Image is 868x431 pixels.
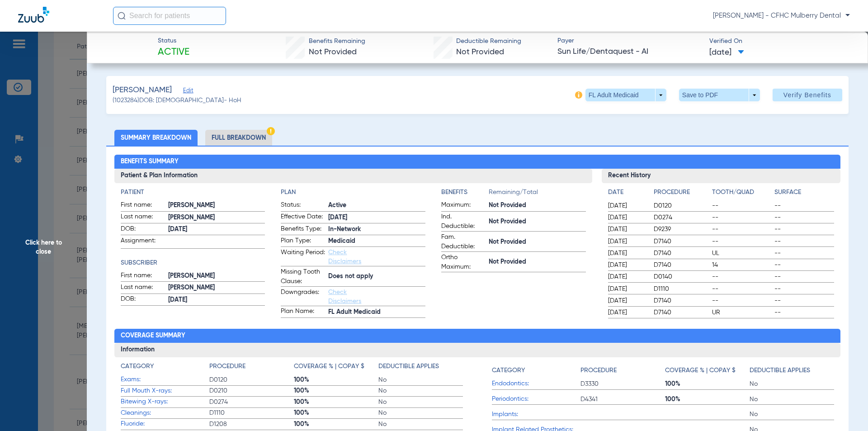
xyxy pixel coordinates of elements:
[281,188,425,197] app-breakdown-title: Plan
[492,394,580,404] span: Periodontics:
[114,329,841,343] h2: Coverage Summary
[713,11,850,20] span: [PERSON_NAME] - CFHC Mulberry Dental
[712,201,772,210] span: --
[557,36,702,46] span: Payer
[712,296,772,305] span: --
[121,258,265,268] h4: Subscriber
[294,398,378,407] span: 100%
[608,188,646,197] h4: Date
[712,237,772,246] span: --
[378,398,463,407] span: No
[121,408,209,418] span: Cleanings:
[121,188,265,197] h4: Patient
[602,169,841,183] h3: Recent History
[158,46,189,59] span: Active
[121,294,165,305] span: DOB:
[18,7,49,23] img: Zuub Logo
[114,130,198,146] li: Summary Breakdown
[712,225,772,234] span: --
[774,308,834,317] span: --
[328,272,425,281] span: Does not apply
[489,188,586,200] span: Remaining/Total
[328,225,425,234] span: In-Network
[608,260,646,270] span: [DATE]
[121,200,165,211] span: First name:
[114,155,841,169] h2: Benefits Summary
[750,395,834,404] span: No
[441,188,489,197] h4: Benefits
[773,89,842,101] button: Verify Benefits
[378,362,463,374] app-breakdown-title: Deductible Applies
[281,288,325,306] span: Downgrades:
[267,127,275,135] img: Hazard
[580,366,617,375] h4: Procedure
[608,201,646,210] span: [DATE]
[774,296,834,305] span: --
[492,410,580,419] span: Implants:
[608,237,646,246] span: [DATE]
[750,410,834,419] span: No
[580,395,665,404] span: D4341
[654,296,709,305] span: D7140
[557,46,702,57] span: Sun Life/Dentaquest - AI
[608,308,646,317] span: [DATE]
[441,232,486,251] span: Fam. Deductible:
[774,249,834,258] span: --
[328,201,425,210] span: Active
[281,267,325,286] span: Missing Tooth Clause:
[712,249,772,258] span: UL
[441,253,486,272] span: Ortho Maximum:
[209,398,294,407] span: D0274
[654,284,709,294] span: D1110
[281,224,325,235] span: Benefits Type:
[774,237,834,246] span: --
[750,362,834,379] app-breakdown-title: Deductible Applies
[168,213,265,223] span: [PERSON_NAME]
[294,386,378,395] span: 100%
[654,260,709,270] span: D7140
[489,201,586,210] span: Not Provided
[489,237,586,247] span: Not Provided
[585,89,666,101] button: FL Adult Medicaid
[456,37,521,46] span: Deductible Remaining
[774,201,834,210] span: --
[294,408,378,417] span: 100%
[281,307,325,317] span: Plan Name:
[489,217,586,227] span: Not Provided
[281,248,325,266] span: Waiting Period:
[712,272,772,281] span: --
[489,257,586,267] span: Not Provided
[492,362,580,379] app-breakdown-title: Category
[121,386,209,396] span: Full Mouth X-rays:
[679,89,760,101] button: Save to PDF
[121,283,165,294] span: Last name:
[114,343,841,357] h3: Information
[168,201,265,210] span: [PERSON_NAME]
[709,37,854,46] span: Verified On
[121,271,165,282] span: First name:
[654,272,709,281] span: D0140
[580,379,665,388] span: D3330
[209,375,294,384] span: D0120
[121,236,165,248] span: Assignment:
[712,260,772,270] span: 14
[709,47,744,58] span: [DATE]
[209,362,294,374] app-breakdown-title: Procedure
[774,213,834,222] span: --
[608,188,646,200] app-breakdown-title: Date
[665,379,750,388] span: 100%
[294,362,364,371] h4: Coverage % | Copay $
[774,188,834,197] h4: Surface
[774,188,834,200] app-breakdown-title: Surface
[608,249,646,258] span: [DATE]
[328,289,361,304] a: Check Disclaimers
[665,366,736,375] h4: Coverage % | Copay $
[712,188,772,197] h4: Tooth/Quad
[281,236,325,247] span: Plan Type:
[113,85,172,96] span: [PERSON_NAME]
[328,213,425,223] span: [DATE]
[121,362,209,374] app-breakdown-title: Category
[608,296,646,305] span: [DATE]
